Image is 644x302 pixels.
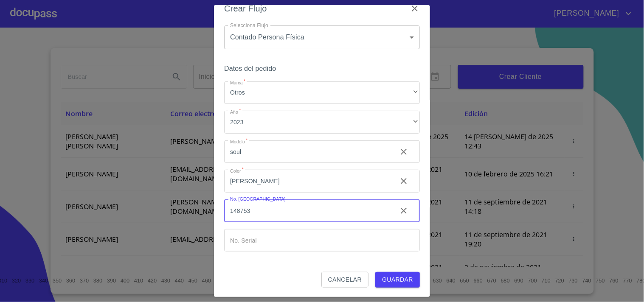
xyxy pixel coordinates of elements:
button: Guardar [375,272,420,288]
div: 2023 [224,111,420,134]
span: Guardar [382,274,413,285]
div: Otros [224,81,420,104]
button: Cancelar [321,272,368,288]
h6: Crear Flujo [224,2,267,15]
button: clear input [394,171,414,191]
h6: Datos del pedido [224,63,420,75]
button: clear input [394,142,414,162]
button: clear input [394,201,414,221]
span: Cancelar [328,274,362,285]
div: Contado Persona Física [224,25,420,49]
